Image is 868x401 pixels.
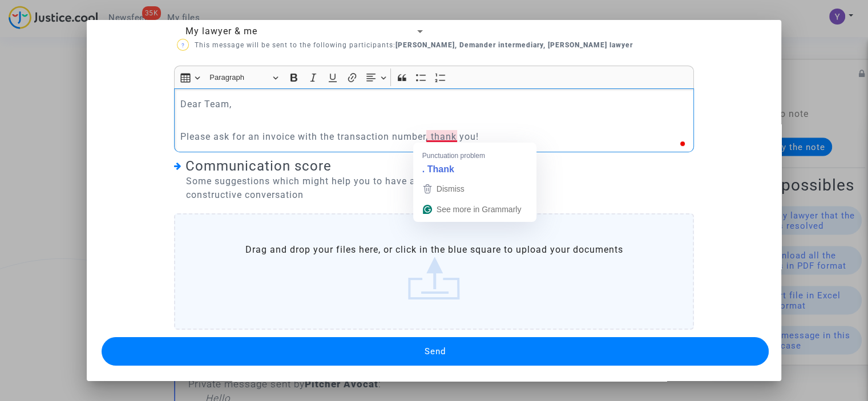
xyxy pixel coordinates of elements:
[180,97,688,111] p: Dear Team,
[425,346,446,357] span: Send
[442,175,694,189] div: Being analyzed...
[174,88,694,152] div: To enrich screen reader interactions, please activate Accessibility in Grammarly extension settings
[174,175,426,202] div: Some suggestions which might help you to have a constructive conversation
[209,71,269,84] span: Paragraph
[185,158,332,174] span: Communication score
[395,41,633,49] b: [PERSON_NAME], Demander intermediary, [PERSON_NAME] lawyer
[204,68,283,86] button: Paragraph
[185,26,257,37] span: My lawyer & me
[181,42,184,48] span: ?
[180,129,688,144] p: Please ask for an invoice with the transaction number, thank you!
[177,38,633,52] p: This message will be sent to the following participants:
[102,337,769,366] button: Send
[174,66,694,88] div: Editor toolbar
